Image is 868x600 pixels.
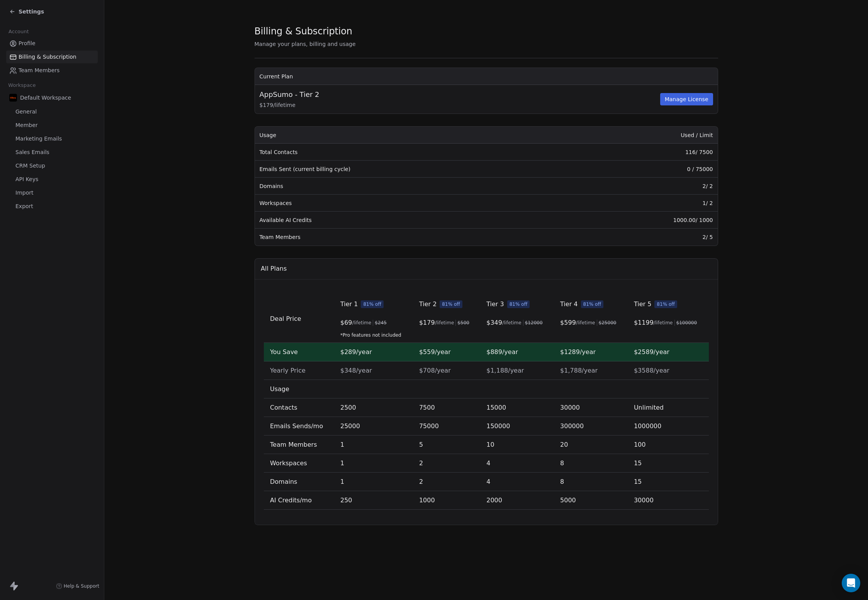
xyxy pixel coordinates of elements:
th: Current Plan [255,68,718,85]
span: Default Workspace [20,94,71,102]
span: *Pro features not included [340,332,407,338]
span: 30000 [560,404,580,411]
span: $ 1199 [634,318,653,327]
span: Billing & Subscription [255,25,352,37]
span: Deal Price [270,315,301,322]
span: 1000000 [634,422,661,430]
span: 4 [486,459,490,467]
a: Profile [6,37,98,50]
span: Manage your plans, billing and usage [255,41,356,47]
td: Workspaces [255,195,566,212]
span: 100 [634,441,645,448]
td: 1 / 2 [566,195,718,212]
span: Marketing Emails [15,135,62,143]
a: Billing & Subscription [6,51,98,63]
div: Open Intercom Messenger [842,574,860,592]
span: Usage [270,385,289,393]
span: Member [15,121,38,129]
span: Billing & Subscription [19,53,76,61]
a: API Keys [6,173,98,186]
td: Workspaces [264,454,334,473]
span: General [15,108,37,116]
span: /lifetime [435,320,454,326]
span: Yearly Price [270,367,306,374]
span: Settings [19,8,44,15]
span: 25000 [340,422,360,430]
span: 5000 [560,497,576,504]
th: Usage [255,127,566,144]
span: $ 12000 [525,320,542,326]
span: $1,188/year [486,367,524,374]
span: 300000 [560,422,584,430]
span: $ 100000 [676,320,697,326]
span: 81% off [440,300,462,308]
span: $ 500 [457,320,469,326]
span: Team Members [19,66,59,75]
span: 20 [560,441,568,448]
span: 15 [634,459,641,467]
td: Team Members [264,436,334,454]
span: 81% off [507,300,530,308]
a: Import [6,186,98,199]
a: Marketing Emails [6,132,98,145]
a: CRM Setup [6,159,98,172]
span: /lifetime [576,320,595,326]
span: 1 [340,459,344,467]
button: Manage License [660,93,713,105]
span: $ 179 [419,318,435,327]
span: $708/year [419,367,450,374]
span: You Save [270,348,298,356]
span: 4 [486,478,490,485]
span: Sales Emails [15,148,49,156]
span: Profile [19,39,36,47]
td: 1000.00 / 1000 [566,212,718,229]
span: 75000 [419,422,438,430]
span: $289/year [340,348,372,356]
span: $1,788/year [560,367,598,374]
span: 2000 [486,497,502,504]
span: 1000 [419,497,435,504]
span: 15000 [486,404,506,411]
a: General [6,105,98,118]
span: Import [15,189,33,197]
span: Tier 3 [486,300,504,309]
td: Emails Sent (current billing cycle) [255,161,566,178]
a: Member [6,119,98,132]
td: Contacts [264,398,334,417]
td: Domains [264,473,334,491]
a: Sales Emails [6,146,98,159]
span: Tier 4 [560,300,578,309]
span: 150000 [486,422,510,430]
span: 8 [560,478,564,485]
span: $2589/year [634,348,669,356]
td: Total Contacts [255,144,566,161]
span: 5 [419,441,423,448]
span: $559/year [419,348,450,356]
span: $889/year [486,348,518,356]
span: 1 [340,441,344,448]
td: 0 / 75000 [566,161,718,178]
span: Unlimited [634,404,663,411]
span: 2500 [340,404,356,411]
span: $ 179 / lifetime [260,101,659,109]
a: Settings [9,8,44,15]
span: API Keys [15,175,38,183]
span: 8 [560,459,564,467]
th: Used / Limit [566,127,718,144]
td: Domains [255,178,566,195]
td: Emails Sends/mo [264,417,334,436]
span: 10 [486,441,494,448]
span: Help & Support [64,583,99,589]
span: 81% off [581,300,603,308]
span: /lifetime [502,320,521,326]
span: 30000 [634,497,653,504]
span: Tier 1 [340,300,358,309]
a: Team Members [6,64,98,77]
span: All Plans [261,264,287,273]
span: Account [5,26,32,37]
span: /lifetime [352,320,371,326]
td: Available AI Credits [255,212,566,229]
span: $348/year [340,367,372,374]
span: Export [15,202,33,210]
span: $ 349 [486,318,502,327]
